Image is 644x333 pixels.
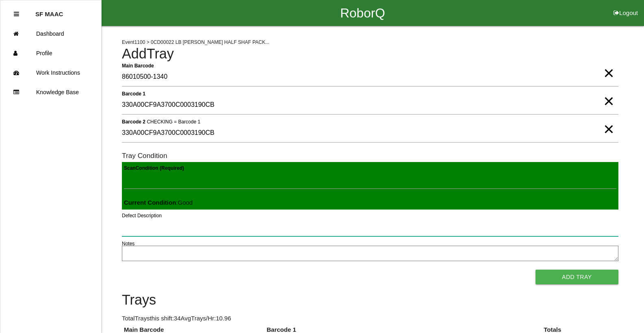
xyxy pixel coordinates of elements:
a: Work Instructions [0,63,101,82]
span: Clear Input [603,57,614,73]
b: Barcode 2 [122,119,145,124]
span: Clear Input [603,85,614,101]
span: : Good [124,199,193,206]
button: Add Tray [536,270,618,284]
span: CHECKING = Barcode 1 [147,119,200,124]
h4: Trays [122,292,618,308]
p: SF MAAC [35,4,63,17]
b: Scan Condition (Required) [124,165,184,171]
h4: Add Tray [122,46,618,62]
a: Dashboard [0,24,101,43]
b: Current Condition [124,199,176,206]
h6: Tray Condition [122,152,618,160]
input: Required [122,68,618,86]
a: Knowledge Base [0,82,101,102]
p: Total Trays this shift: 34 Avg Trays /Hr: 10.96 [122,314,618,323]
b: Barcode 1 [122,91,145,96]
b: Main Barcode [122,63,154,68]
label: Notes [122,240,134,247]
div: Close [14,4,19,24]
span: Event 1100 > 0CD00022 LB [PERSON_NAME] HALF SHAF PACK... [122,39,269,45]
label: Defect Description [122,212,162,219]
span: Clear Input [603,113,614,129]
a: Profile [0,43,101,63]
